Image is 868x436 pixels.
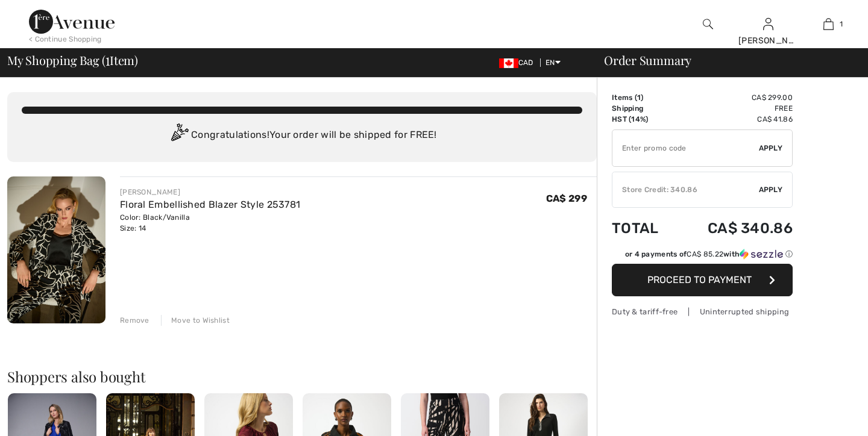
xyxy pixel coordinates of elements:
[7,369,597,384] h2: Shoppers also bought
[840,19,843,30] span: 1
[687,250,723,258] span: CA$ 85.22
[29,34,102,45] div: < Continue Shopping
[590,54,861,66] div: Order Summary
[823,17,834,31] img: My Bag
[22,123,582,148] div: Congratulations! Your order will be shipped for FREE!
[676,92,793,103] td: CA$ 299.00
[546,193,587,204] span: CA$ 299
[29,10,115,34] img: 1ère Avenue
[763,18,773,30] a: Sign In
[499,58,518,68] img: Canadian Dollar
[740,249,783,260] img: Sezzle
[647,274,752,285] span: Proceed to Payment
[7,54,138,66] span: My Shopping Bag ( Item)
[612,249,793,264] div: or 4 payments ofCA$ 85.22withSezzle Click to learn more about Sezzle
[7,176,105,323] img: Floral Embellished Blazer Style 253781
[799,17,858,31] a: 1
[120,199,300,210] a: Floral Embellished Blazer Style 253781
[759,184,783,195] span: Apply
[676,114,793,125] td: CA$ 41.86
[546,58,561,67] span: EN
[637,93,641,102] span: 1
[763,17,773,31] img: My Info
[676,103,793,114] td: Free
[612,114,676,125] td: HST (14%)
[612,208,676,249] td: Total
[105,51,110,67] span: 1
[161,315,230,326] div: Move to Wishlist
[120,315,149,326] div: Remove
[120,212,300,234] div: Color: Black/Vanilla Size: 14
[499,58,538,67] span: CAD
[759,143,783,154] span: Apply
[612,103,676,114] td: Shipping
[167,123,191,148] img: Congratulation2.svg
[625,249,793,260] div: or 4 payments of with
[703,17,713,31] img: search the website
[120,187,300,198] div: [PERSON_NAME]
[738,34,797,47] div: [PERSON_NAME]
[612,130,759,166] input: Promo code
[612,306,793,317] div: Duty & tariff-free | Uninterrupted shipping
[612,264,793,296] button: Proceed to Payment
[676,208,793,249] td: CA$ 340.86
[612,184,759,195] div: Store Credit: 340.86
[612,92,676,103] td: Items ( )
